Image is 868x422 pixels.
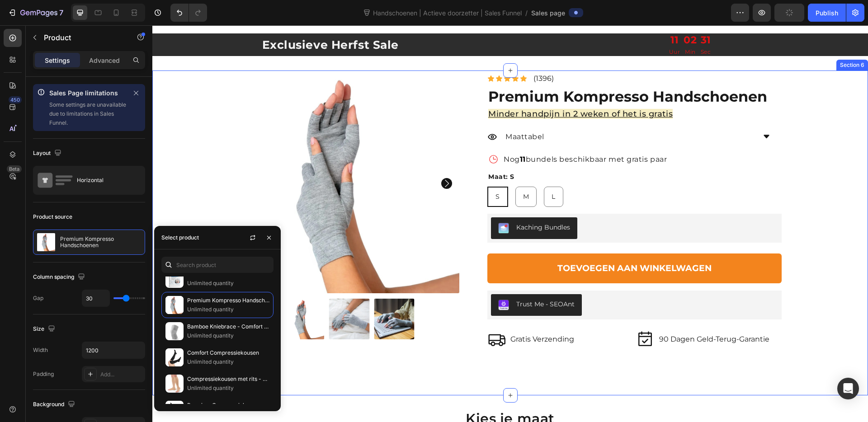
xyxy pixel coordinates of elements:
img: collections [165,270,184,288]
p: Premium Kompresso Handschoenen [187,296,269,305]
div: Section 6 [686,36,714,44]
span: Minder handpijn in 2 weken of het is gratis [336,84,520,94]
div: Beta [7,165,22,173]
span: L [399,167,403,175]
img: Bamboe Handschoenen - Kalmerende ondersteuning - Kompresso [176,273,217,314]
span: Sales page [531,8,565,18]
input: Search in Settings & Advanced [161,257,274,273]
div: Select product [161,234,199,242]
button: 7 [4,4,67,22]
p: 90 Dagen Geld-Terug-Garantie [507,309,617,319]
img: KachingBundles.png [346,197,357,208]
p: Some settings are unavailable due to limitations in Sales Funnel. [49,100,127,127]
strong: 11 [368,130,373,138]
div: Open Intercom Messenger [837,378,859,399]
div: Toevoegen aan winkelwagen [405,238,559,249]
p: Sales Page limitations [49,88,127,98]
p: Unlimited quantity [187,384,269,393]
h1: Premium Kompresso Handschoenen [335,61,629,82]
p: Comfort Compressiekousen [187,348,269,357]
div: 450 [9,96,22,103]
img: 9f98ff4f-a019-4e81-84a1-123c6986fecc.png [346,274,357,285]
p: Unlimited quantity [187,305,269,314]
span: M [371,167,377,175]
p: Compressiekousen met rits - Stevige ondersteuning [187,375,269,384]
div: Background [33,399,77,411]
div: Trust Me - SEOAnt [364,274,422,284]
p: (1396) [381,49,401,58]
div: Product source [33,213,72,221]
p: Bamboe Kniebrace - Comfort en mobiliteit [187,322,269,331]
p: 7 [59,7,63,18]
button: Trust Me - SEOAnt [339,269,429,291]
div: Layout [33,147,63,159]
p: Settings [45,56,70,65]
button: Carousel Next Arrow [289,153,300,164]
p: Premium Compressiekousen [187,401,269,410]
button: Kaching Bundles [339,192,425,214]
div: Kaching Bundles [364,197,418,207]
p: Maattabel [353,106,392,117]
p: Gratis Verzending [358,309,422,319]
p: Unlimited quantity [187,357,269,366]
iframe: Design area [152,25,868,422]
button: Publish [808,4,846,22]
button: Toevoegen aan winkelwagen [335,228,629,258]
div: Publish [816,8,838,18]
p: Premium Kompresso Handschoenen [60,236,141,249]
img: collections [165,348,184,366]
input: Auto [82,290,109,306]
span: Handschoenen | Actieve doorzetter | Sales Funnel [371,8,524,18]
legend: Maat: S [335,145,363,157]
img: collections [165,296,184,314]
span: / [525,8,528,18]
img: collections [165,375,184,393]
div: Width [33,346,48,354]
img: product feature img [37,233,55,251]
input: Auto [82,342,145,358]
p: Nog bundels beschikbaar met gratis paar [351,128,514,140]
div: Size [33,323,57,335]
p: Advanced [89,56,120,65]
div: Column spacing [33,271,87,283]
span: S [343,167,348,175]
div: Padding [33,370,54,378]
img: collections [165,401,184,419]
div: Add... [100,370,143,379]
p: Unlimited quantity [187,331,269,340]
div: Horizontal [77,170,132,191]
div: Undo/Redo [170,4,207,22]
p: Product [44,32,121,43]
p: Unlimited quantity [187,279,269,288]
img: collections [165,322,184,340]
div: Gap [33,294,43,302]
